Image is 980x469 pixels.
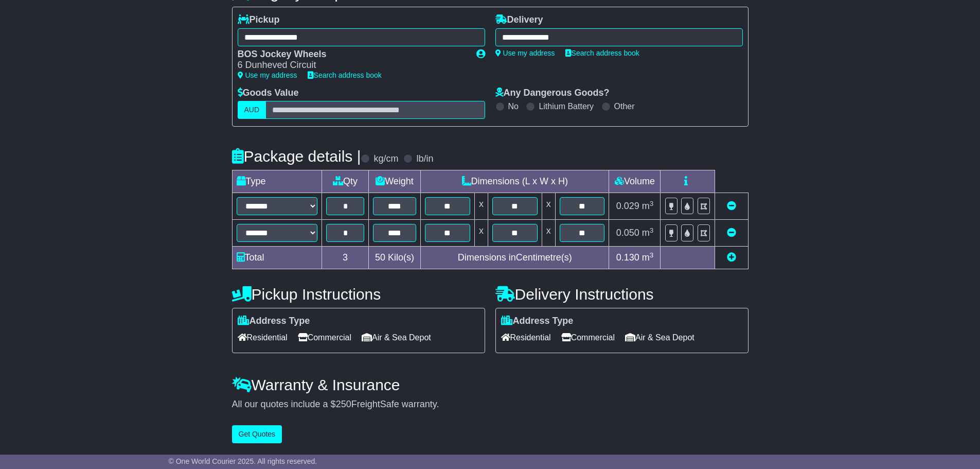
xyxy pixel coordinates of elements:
sup: 3 [650,200,654,207]
span: Commercial [561,329,615,345]
span: 250 [336,399,351,409]
span: © One World Courier 2025. All rights reserved. [169,457,317,465]
span: Commercial [298,329,351,345]
h4: Pickup Instructions [232,286,485,303]
td: Qty [322,170,369,193]
a: Search address book [308,71,382,79]
span: Air & Sea Depot [362,329,431,345]
button: Get Quotes [232,425,282,443]
td: x [542,220,555,247]
a: Remove this item [727,201,736,211]
a: Use my address [238,71,297,79]
label: Goods Value [238,88,299,99]
label: Other [614,101,635,111]
label: Address Type [238,316,310,327]
td: x [474,220,488,247]
td: Dimensions (L x W x H) [421,170,609,193]
div: BOS Jockey Wheels [238,49,466,60]
span: Residential [501,329,551,345]
td: Volume [609,170,661,193]
td: Total [232,247,322,269]
td: Type [232,170,322,193]
label: AUD [238,101,266,119]
sup: 3 [650,251,654,259]
td: Kilo(s) [368,247,420,269]
a: Use my address [495,49,555,57]
label: Pickup [238,14,280,26]
span: m [642,228,654,238]
span: Air & Sea Depot [625,329,694,345]
span: 0.130 [616,252,639,263]
label: No [508,101,519,111]
span: 0.050 [616,228,639,238]
h4: Package details | [232,148,361,165]
label: Any Dangerous Goods? [495,88,610,99]
td: x [542,193,555,220]
div: All our quotes include a $ FreightSafe warranty. [232,399,749,410]
span: Residential [238,329,288,345]
td: Dimensions in Centimetre(s) [421,247,609,269]
span: m [642,201,654,211]
td: 3 [322,247,369,269]
label: lb/in [416,153,433,165]
span: m [642,252,654,263]
h4: Delivery Instructions [495,286,749,303]
h4: Warranty & Insurance [232,376,749,393]
td: Weight [368,170,420,193]
a: Remove this item [727,228,736,238]
a: Search address book [565,49,639,57]
td: x [474,193,488,220]
label: kg/cm [373,153,398,165]
span: 0.029 [616,201,639,211]
sup: 3 [650,227,654,234]
span: 50 [375,252,385,263]
a: Add new item [727,252,736,263]
label: Delivery [495,14,543,26]
div: 6 Dunheved Circuit [238,60,466,71]
label: Address Type [501,316,574,327]
label: Lithium Battery [539,101,594,111]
